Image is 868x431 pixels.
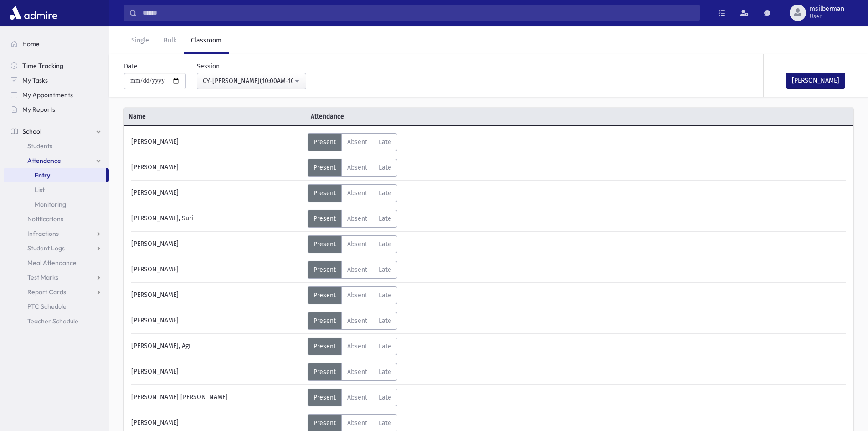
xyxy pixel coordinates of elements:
[308,184,397,202] div: AttTypes
[313,419,336,427] span: Present
[313,138,336,146] span: Present
[4,36,109,51] a: Home
[347,368,367,376] span: Absent
[4,139,109,153] a: Students
[127,159,308,177] div: [PERSON_NAME]
[308,210,397,228] div: AttTypes
[127,389,308,406] div: [PERSON_NAME] [PERSON_NAME]
[306,112,488,121] span: Attendance
[35,186,45,194] span: List
[35,200,66,208] span: Monitoring
[379,164,391,171] span: Late
[22,62,63,70] span: Time Tracking
[4,124,109,139] a: School
[379,343,391,350] span: Late
[810,5,844,13] span: msilberman
[22,40,40,48] span: Home
[4,255,109,270] a: Meal Attendance
[127,261,308,279] div: [PERSON_NAME]
[127,235,308,253] div: [PERSON_NAME]
[347,291,367,299] span: Absent
[379,317,391,325] span: Late
[27,317,78,325] span: Teacher Schedule
[4,197,109,212] a: Monitoring
[308,312,397,330] div: AttTypes
[308,286,397,304] div: AttTypes
[156,28,184,54] a: Bulk
[313,343,336,350] span: Present
[313,266,336,274] span: Present
[313,240,336,248] span: Present
[27,156,61,165] span: Attendance
[308,261,397,279] div: AttTypes
[27,215,63,223] span: Notifications
[379,368,391,376] span: Late
[313,317,336,325] span: Present
[4,88,109,102] a: My Appointments
[27,259,77,267] span: Meal Attendance
[7,4,60,22] img: AdmirePro
[124,28,156,54] a: Single
[379,291,391,299] span: Late
[4,182,109,197] a: List
[27,302,67,311] span: PTC Schedule
[308,363,397,381] div: AttTypes
[27,273,58,281] span: Test Marks
[313,368,336,376] span: Present
[308,159,397,177] div: AttTypes
[4,212,109,226] a: Notifications
[347,394,367,401] span: Absent
[4,314,109,328] a: Teacher Schedule
[27,142,52,150] span: Students
[203,76,293,86] div: CY-[PERSON_NAME](10:00AM-10:30AM)
[347,317,367,325] span: Absent
[313,291,336,299] span: Present
[127,286,308,304] div: [PERSON_NAME]
[127,133,308,151] div: [PERSON_NAME]
[4,270,109,285] a: Test Marks
[347,419,367,427] span: Absent
[379,394,391,401] span: Late
[347,189,367,197] span: Absent
[347,343,367,350] span: Absent
[127,338,308,355] div: [PERSON_NAME], Agi
[4,168,106,182] a: Entry
[308,389,397,406] div: AttTypes
[22,76,48,84] span: My Tasks
[347,138,367,146] span: Absent
[379,419,391,427] span: Late
[379,189,391,197] span: Late
[27,288,66,296] span: Report Cards
[4,299,109,314] a: PTC Schedule
[127,184,308,202] div: [PERSON_NAME]
[308,235,397,253] div: AttTypes
[313,164,336,171] span: Present
[347,240,367,248] span: Absent
[35,171,50,179] span: Entry
[313,215,336,223] span: Present
[27,229,59,238] span: Infractions
[22,91,73,99] span: My Appointments
[197,62,220,71] label: Session
[313,189,336,197] span: Present
[4,226,109,241] a: Infractions
[4,102,109,117] a: My Reports
[4,58,109,73] a: Time Tracking
[127,312,308,330] div: [PERSON_NAME]
[127,363,308,381] div: [PERSON_NAME]
[313,394,336,401] span: Present
[4,153,109,168] a: Attendance
[347,164,367,171] span: Absent
[4,73,109,88] a: My Tasks
[379,215,391,223] span: Late
[786,73,845,89] button: [PERSON_NAME]
[124,112,306,121] span: Name
[810,13,844,20] span: User
[4,241,109,255] a: Student Logs
[347,215,367,223] span: Absent
[127,210,308,228] div: [PERSON_NAME], Suri
[22,105,55,114] span: My Reports
[308,338,397,355] div: AttTypes
[124,62,138,71] label: Date
[379,266,391,274] span: Late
